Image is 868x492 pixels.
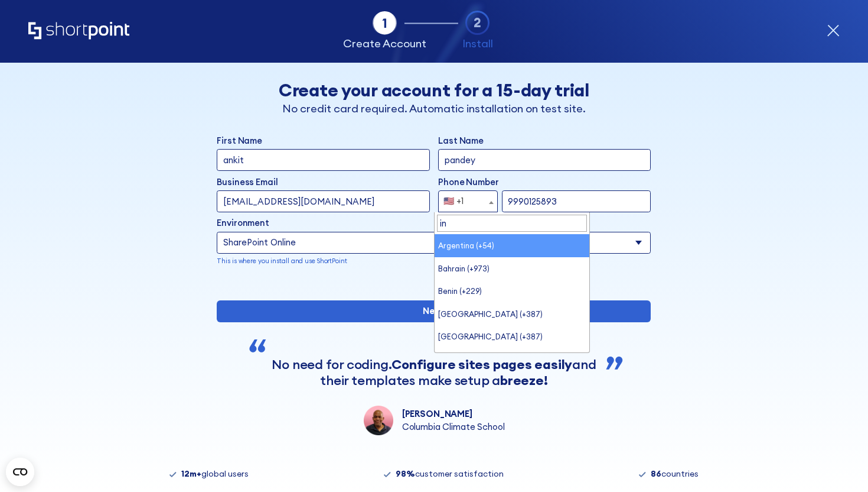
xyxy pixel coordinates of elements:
[435,303,590,326] li: [GEOGRAPHIC_DATA] (+387)
[435,280,590,303] li: Benin (+229)
[437,215,588,232] input: Search
[435,348,590,371] li: [GEOGRAPHIC_DATA] (+226)
[6,458,34,486] button: Open CMP widget
[435,257,590,280] li: Bahrain (+973)
[435,234,590,257] li: Argentina (+54)
[435,325,590,348] li: [GEOGRAPHIC_DATA] (+387)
